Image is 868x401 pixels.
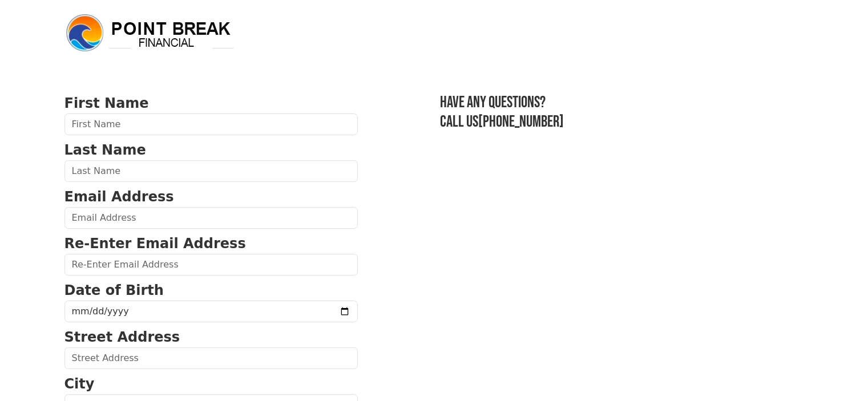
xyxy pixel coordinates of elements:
[64,347,358,369] input: Street Address
[64,142,146,158] strong: Last Name
[64,207,358,229] input: Email Address
[64,114,358,135] input: First Name
[64,329,180,345] strong: Street Address
[64,13,236,54] img: logo.png
[64,282,164,298] strong: Date of Birth
[478,112,564,131] a: [PHONE_NUMBER]
[440,112,804,132] h3: Call us
[64,95,149,111] strong: First Name
[64,189,174,205] strong: Email Address
[64,236,246,252] strong: Re-Enter Email Address
[64,376,95,392] strong: City
[440,93,804,112] h3: Have any questions?
[64,160,358,182] input: Last Name
[64,254,358,276] input: Re-Enter Email Address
